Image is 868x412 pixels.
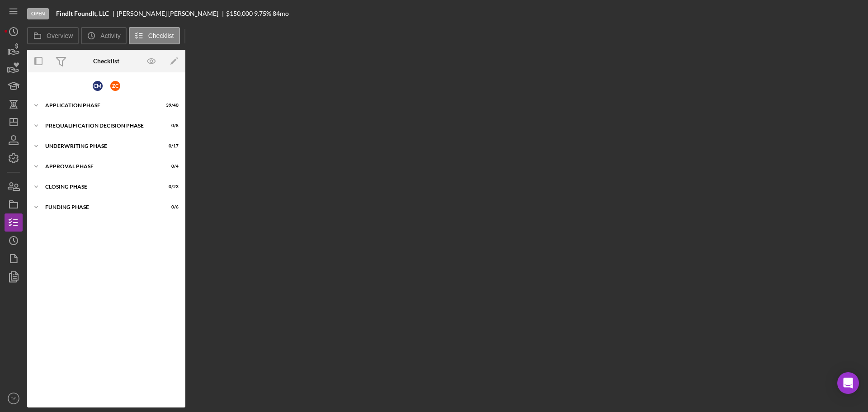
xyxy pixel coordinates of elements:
[45,103,156,108] div: Application Phase
[45,184,156,189] div: Closing Phase
[273,10,289,17] div: 84 mo
[110,81,120,91] div: Z C
[162,164,179,169] div: 0 / 4
[162,143,179,149] div: 0 / 17
[162,123,179,128] div: 0 / 8
[129,27,180,44] button: Checklist
[254,10,271,17] div: 9.75 %
[45,164,156,169] div: Approval Phase
[162,103,179,108] div: 39 / 40
[162,184,179,189] div: 0 / 23
[837,372,859,394] div: Open Intercom Messenger
[45,204,156,210] div: Funding Phase
[27,27,79,44] button: Overview
[100,32,120,39] label: Activity
[226,9,253,17] span: $150,000
[47,32,73,39] label: Overview
[56,10,109,17] b: FindIt FoundIt, LLC
[162,204,179,210] div: 0 / 6
[117,10,226,17] div: [PERSON_NAME] [PERSON_NAME]
[27,8,49,19] div: Open
[148,32,174,39] label: Checklist
[5,389,23,407] button: DS
[93,57,119,65] div: Checklist
[10,396,16,401] text: DS
[45,143,156,149] div: Underwriting Phase
[81,27,126,44] button: Activity
[93,81,103,91] div: C M
[45,123,156,128] div: Prequalification Decision Phase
